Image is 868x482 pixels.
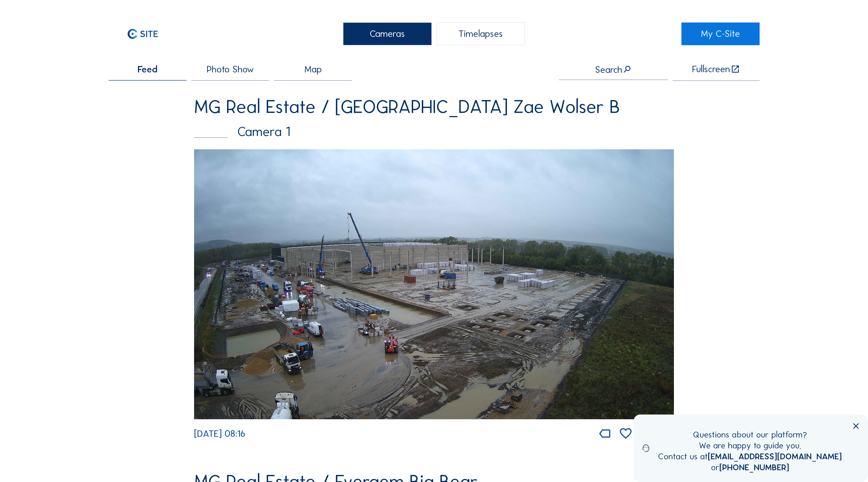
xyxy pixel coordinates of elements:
div: MG Real Estate / [GEOGRAPHIC_DATA] Zae Wolser B [194,97,674,116]
span: Map [304,65,322,74]
div: or [658,462,842,473]
div: Search [595,65,632,75]
div: Questions about our platform? [658,429,842,440]
a: My C-Site [681,22,760,45]
div: Contact us at [658,451,842,462]
span: [DATE] 08:16 [194,428,245,439]
div: We are happy to guide you. [658,440,842,451]
a: [EMAIL_ADDRESS][DOMAIN_NAME] [708,451,842,462]
div: Cameras [343,22,432,45]
img: Image [194,149,674,419]
span: Photo Show [207,65,254,74]
div: Camera 1 [194,125,674,138]
a: [PHONE_NUMBER] [719,462,789,473]
img: C-SITE Logo [109,22,177,45]
span: Feed [138,65,157,74]
div: Fullscreen [692,64,730,74]
img: operator [642,429,649,468]
div: Timelapses [436,22,525,45]
a: C-SITE Logo [109,22,187,45]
